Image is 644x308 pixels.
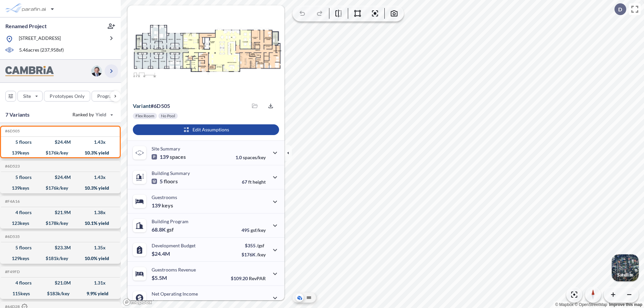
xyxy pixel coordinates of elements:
[19,47,64,54] p: 5.46 acres ( 237,958 sf)
[152,178,178,185] p: 5
[257,243,264,248] span: /gsf
[161,113,175,119] p: No Pool
[162,202,173,209] span: keys
[5,111,30,119] p: 7 Variants
[152,243,196,248] p: Development Budget
[612,254,639,281] img: Switcher Image
[96,111,107,118] span: Yield
[91,66,102,76] img: user logo
[152,219,189,224] p: Building Program
[251,227,266,233] span: gsf/key
[152,194,177,200] p: Guestrooms
[257,252,266,257] span: /key
[19,35,61,43] p: [STREET_ADDRESS]
[97,93,116,100] p: Program
[241,227,266,233] p: 495
[164,178,178,185] span: floors
[136,113,154,119] p: Flex Room
[152,226,174,233] p: 68.8K
[5,66,54,76] img: BrandImage
[241,252,266,257] p: $176K
[92,91,128,102] button: Program
[152,202,173,209] p: 139
[23,93,31,100] p: Site
[242,179,266,185] p: 67
[152,250,171,257] p: $24.4M
[5,22,47,30] p: Renamed Project
[235,155,266,160] p: 1.0
[4,269,20,274] h5: Click to copy the code
[237,300,266,305] p: 45.0%
[555,302,574,307] a: Mapbox
[231,275,266,281] p: $109.20
[152,170,190,176] p: Building Summary
[4,164,20,169] h5: Click to copy the code
[193,126,229,133] p: Edit Assumptions
[67,109,117,120] button: Ranked by Yield
[618,6,622,12] p: D
[248,179,252,185] span: ft
[4,234,20,239] h5: Click to copy the code
[617,272,633,278] p: Satellite
[4,199,20,204] h5: Click to copy the code
[152,153,186,160] p: 139
[133,124,279,135] button: Edit Assumptions
[152,299,168,305] p: $2.5M
[612,254,639,281] button: Switcher ImageSatellite
[243,155,266,160] span: spaces/key
[152,274,168,281] p: $5.5M
[249,275,266,281] span: RevPAR
[167,226,174,233] span: gsf
[133,103,151,109] span: Variant
[152,146,180,151] p: Site Summary
[609,302,642,307] a: Improve this map
[44,91,90,102] button: Prototypes Only
[152,291,198,297] p: Net Operating Income
[17,91,43,102] button: Site
[133,103,170,109] p: # 6d505
[251,300,266,305] span: margin
[123,298,152,306] a: Mapbox homepage
[50,93,85,100] p: Prototypes Only
[170,153,186,160] span: spaces
[253,179,266,185] span: height
[152,267,196,272] p: Guestrooms Revenue
[305,294,313,302] button: Site Plan
[296,294,304,302] button: Aerial View
[4,129,20,133] h5: Click to copy the code
[241,243,266,248] p: $355
[575,302,607,307] a: OpenStreetMap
